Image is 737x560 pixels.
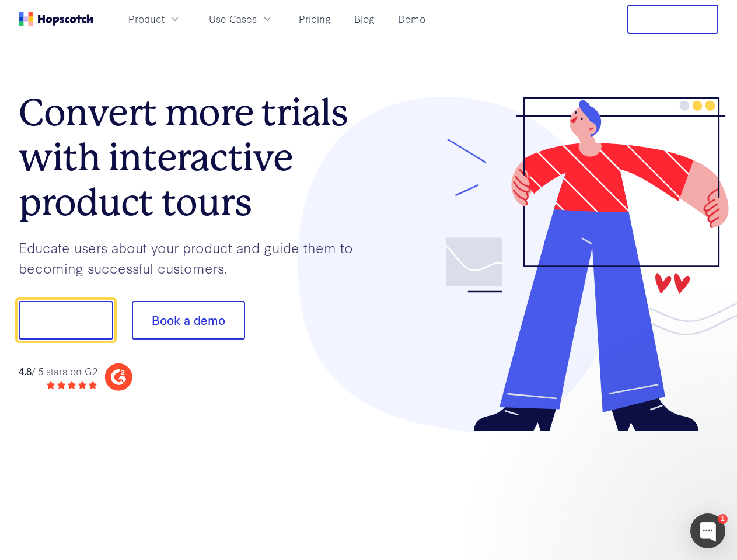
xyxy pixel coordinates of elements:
button: Free Trial [627,5,718,34]
h1: Convert more trials with interactive product tours [19,90,369,225]
div: 1 [718,514,728,524]
a: Demo [393,9,430,29]
strong: 4.8 [19,364,32,377]
button: Book a demo [132,301,245,339]
span: Use Cases [209,12,257,26]
button: Show me! [19,301,113,339]
a: Blog [350,9,379,29]
button: Use Cases [202,9,280,29]
button: Product [121,9,188,29]
div: / 5 stars on G2 [19,364,97,379]
a: Home [19,12,93,26]
p: Educate users about your product and guide them to becoming successful customers. [19,237,369,278]
a: Pricing [294,9,336,29]
span: Product [128,12,165,26]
